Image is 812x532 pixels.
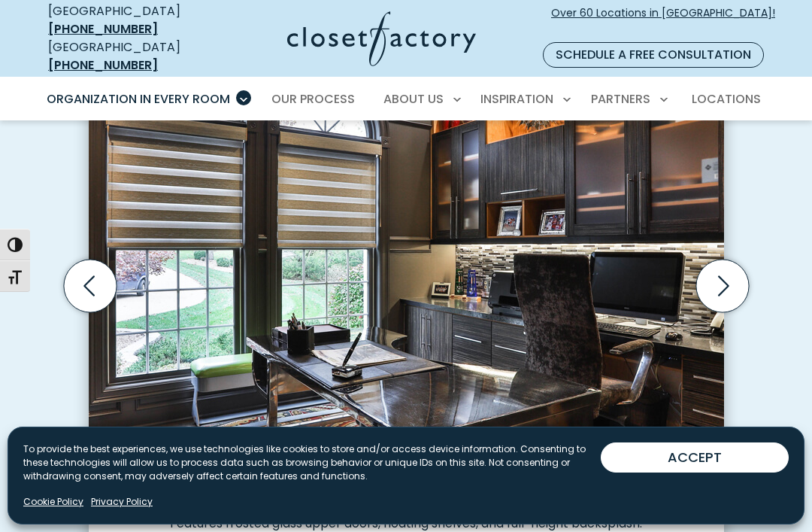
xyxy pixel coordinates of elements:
p: To provide the best experiences, we use technologies like cookies to store and/or access device i... [23,442,601,483]
span: Organization in Every Room [47,90,230,108]
a: [PHONE_NUMBER] [48,20,158,38]
a: [PHONE_NUMBER] [48,56,158,74]
nav: Primary Menu [36,78,776,120]
span: Over 60 Locations in [GEOGRAPHIC_DATA]! [551,5,775,37]
figcaption: Features frosted glass upper doors, floating shelves, and full-height backsplash. [89,504,724,531]
button: Next slide [690,254,755,318]
span: Locations [692,90,761,108]
span: Our Process [271,90,355,108]
span: About Us [383,90,444,108]
span: Partners [591,90,650,108]
span: Inspiration [480,90,553,108]
div: [GEOGRAPHIC_DATA] [48,2,212,38]
a: Privacy Policy [91,495,153,509]
img: Sophisticated home office with dark wood cabinetry, metallic backsplash, under-cabinet lighting, ... [89,41,724,504]
a: Cookie Policy [23,495,83,509]
button: ACCEPT [601,442,789,473]
a: Schedule a Free Consultation [543,42,764,68]
div: [GEOGRAPHIC_DATA] [48,38,212,74]
button: Previous slide [58,254,123,318]
img: Closet Factory Logo [287,11,476,66]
